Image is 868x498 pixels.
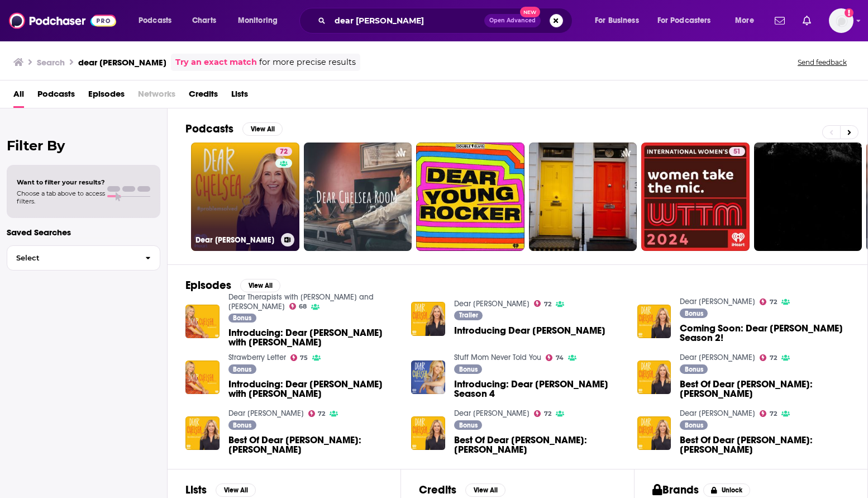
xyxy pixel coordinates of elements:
[185,122,283,136] a: PodcastsView All
[228,292,374,311] a: Dear Therapists with Lori Gottlieb and Guy Winch
[411,302,445,336] img: Introducing Dear Chelsea
[238,13,278,29] span: Monitoring
[7,227,160,238] p: Saved Searches
[680,324,850,343] a: Coming Soon: Dear Chelsea Season 2!
[641,143,750,251] a: 51
[845,8,853,17] svg: Add a profile image
[637,361,671,395] img: Best Of Dear Chelsea: Brooke Shields
[242,122,283,136] button: View All
[685,310,703,317] span: Bonus
[760,354,777,361] a: 72
[685,422,703,429] span: Bonus
[829,8,853,33] span: Logged in as lcohen
[454,353,541,362] a: Stuff Mom Never Told You
[195,235,276,245] h3: Dear [PERSON_NAME]
[37,85,75,108] a: Podcasts
[228,435,398,454] a: Best Of Dear Chelsea: Matthew McConaughey
[544,411,551,416] span: 72
[680,380,850,399] a: Best Of Dear Chelsea: Brooke Shields
[185,416,220,450] a: Best Of Dear Chelsea: Matthew McConaughey
[240,279,280,292] button: View All
[411,361,445,395] a: Introducing: Dear Chelsea Season 4
[228,380,398,399] a: Introducing: Dear Chelsea with Chelsea Handler
[760,298,777,305] a: 72
[556,355,564,361] span: 74
[233,315,251,321] span: Bonus
[299,304,307,309] span: 68
[259,56,356,69] span: for more precise results
[289,303,307,310] a: 68
[88,85,125,108] a: Episodes
[546,354,564,361] a: 74
[330,12,484,30] input: Search podcasts, credits, & more...
[733,146,741,158] span: 51
[794,58,850,67] button: Send feedback
[185,483,256,497] a: ListsView All
[231,85,248,108] span: Lists
[175,56,257,69] a: Try an exact match
[228,328,398,347] span: Introducing: Dear [PERSON_NAME] with [PERSON_NAME]
[454,299,530,309] a: Dear Chelsea
[829,8,853,33] img: User Profile
[544,302,551,307] span: 72
[17,178,105,186] span: Want to filter your results?
[729,147,745,156] a: 51
[228,353,286,362] a: Strawberry Letter
[17,189,105,205] span: Choose a tab above to access filters.
[185,12,223,30] a: Charts
[484,14,541,27] button: Open AdvancedNew
[454,380,624,399] a: Introducing: Dear Chelsea Season 4
[680,435,850,454] a: Best Of Dear Chelsea: Lindsey Vonn
[185,122,233,136] h2: Podcasts
[192,13,216,29] span: Charts
[7,137,160,154] h2: Filter By
[228,380,398,399] span: Introducing: Dear [PERSON_NAME] with [PERSON_NAME]
[310,8,583,34] div: Search podcasts, credits, & more...
[760,410,777,417] a: 72
[680,380,850,399] span: Best Of Dear [PERSON_NAME]: [PERSON_NAME]
[770,300,777,305] span: 72
[228,435,398,454] span: Best Of Dear [PERSON_NAME]: [PERSON_NAME]
[465,483,505,497] button: View All
[280,146,288,158] span: 72
[419,483,505,497] a: CreditsView All
[139,13,171,29] span: Podcasts
[37,57,65,68] h3: Search
[411,416,445,450] img: Best Of Dear Chelsea: Matteo Lane
[230,12,292,30] button: open menu
[419,483,456,497] h2: Credits
[185,483,207,497] h2: Lists
[290,354,308,361] a: 75
[680,324,850,343] span: Coming Soon: Dear [PERSON_NAME] Season 2!
[454,380,624,399] span: Introducing: Dear [PERSON_NAME] Season 4
[685,366,703,373] span: Bonus
[727,12,768,30] button: open menu
[534,300,551,307] a: 72
[185,305,220,339] img: Introducing: Dear Chelsea with Chelsea Handler
[275,147,292,156] a: 72
[587,12,653,30] button: open menu
[9,10,116,31] img: Podchaser - Follow, Share and Rate Podcasts
[78,57,166,68] h3: dear [PERSON_NAME]
[185,361,220,395] img: Introducing: Dear Chelsea with Chelsea Handler
[189,85,218,108] a: Credits
[735,13,754,29] span: More
[233,366,251,373] span: Bonus
[770,11,789,30] a: Show notifications dropdown
[216,483,256,497] button: View All
[595,13,639,29] span: For Business
[454,435,624,454] a: Best Of Dear Chelsea: Matteo Lane
[318,411,325,416] span: 72
[228,409,304,418] a: Dear Chelsea
[185,278,231,292] h2: Episodes
[650,12,727,30] button: open menu
[13,85,24,108] a: All
[652,483,699,497] h2: Brands
[454,326,605,335] span: Introducing Dear [PERSON_NAME]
